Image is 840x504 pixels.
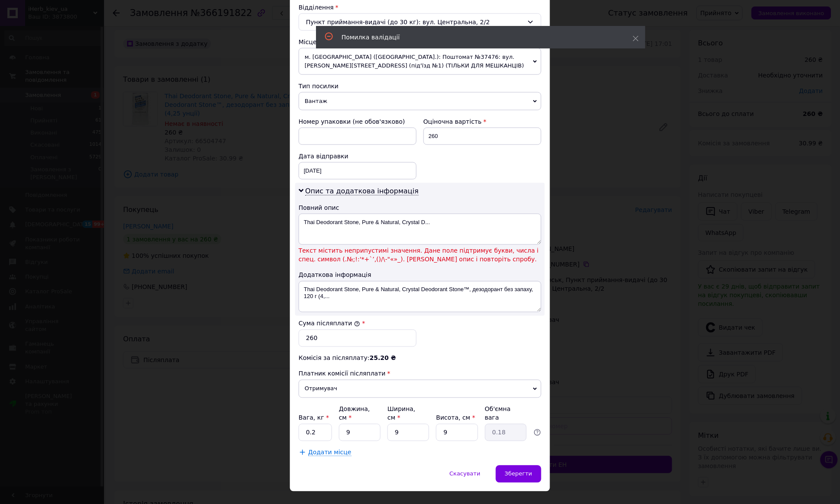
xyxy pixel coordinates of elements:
[299,414,329,421] label: Вага, кг
[339,406,370,421] label: Довжина, см
[370,355,396,362] span: 25.20 ₴
[299,13,541,31] div: Пункт приймання-видачі (до 30 кг): вул. Центральна, 2/2
[342,33,611,42] div: Помилка валідації
[299,271,541,279] div: Додаткова інформація
[436,414,475,421] label: Висота, см
[299,117,417,126] div: Номер упаковки (не обов'язково)
[299,214,541,245] textarea: Thai Deodorant Stone, Pure & Natural, Crystal D...
[305,187,419,196] span: Опис та додаткова інформація
[299,48,541,75] span: м. [GEOGRAPHIC_DATA] ([GEOGRAPHIC_DATA].): Поштомат №37476: вул. [PERSON_NAME][STREET_ADDRESS] (п...
[299,380,541,398] span: Отримувач
[299,39,351,45] span: Місце відправки
[299,247,541,264] span: Текст містить неприпустимі значення. Дане поле підтримує букви, числа і спец. символ (.№;!:'*+`’,...
[505,471,532,477] span: Зберегти
[423,117,541,126] div: Оціночна вартість
[387,406,415,421] label: Ширина, см
[449,471,480,477] span: Скасувати
[299,83,339,90] span: Тип посилки
[299,92,541,110] span: Вантаж
[299,152,417,161] div: Дата відправки
[299,354,541,363] div: Комісія за післяплату:
[308,449,352,456] span: Додати місце
[485,405,527,422] div: Об'ємна вага
[299,203,541,212] div: Повний опис
[299,3,541,12] div: Відділення
[299,320,360,327] label: Сума післяплати
[299,281,541,312] textarea: Thai Deodorant Stone, Pure & Natural, Crystal Deodorant Stone™, дезодорант без запаху, 120 г (4,...
[299,370,386,377] span: Платник комісії післяплати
